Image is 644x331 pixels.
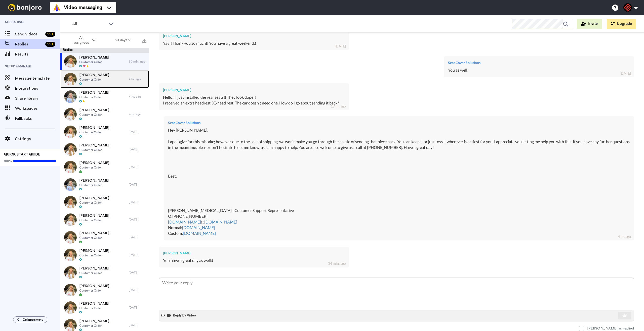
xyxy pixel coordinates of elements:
div: [DATE] [129,235,146,239]
span: Video messaging [64,4,102,11]
img: 5921c57c-d912-45fb-99d0-ebe8e6ed9a37-thumb.jpg [64,143,77,156]
div: You as well! [448,67,630,73]
span: Customer Order [79,253,109,257]
img: 99a2814e-a43c-41c2-8a2a-852ef79321b1-thumb.jpg [64,301,77,314]
span: Replies [15,41,43,47]
div: [DATE] [129,183,146,187]
div: [PERSON_NAME] as replied [587,326,634,331]
div: 4 hr. ago [618,234,631,239]
a: [DOMAIN_NAME] [168,219,201,224]
img: bj-logo-header-white.svg [6,4,44,11]
img: 69cb5289-6f68-4c42-9f23-daf942cf1056-thumb.jpg [64,178,77,191]
div: 99 + [45,32,55,37]
span: [PERSON_NAME] [79,160,109,165]
a: [PERSON_NAME]Customer Order[DATE] [60,158,149,176]
img: 57b2b76f-255b-4d0f-ab7a-9db47b412f13-thumb.jpg [64,73,77,85]
div: [DATE] [129,270,146,274]
span: Customer Order [79,60,109,64]
a: [PERSON_NAME]Customer Order[DATE] [60,123,149,141]
div: Yay!! Thank you so much!! You have a great weekend:) [163,40,345,46]
div: [DATE] [335,44,346,49]
a: [DOMAIN_NAME] [183,231,216,236]
div: [DATE] [129,253,146,257]
span: Customer Order [79,165,109,170]
span: [PERSON_NAME] [79,266,109,271]
div: [DATE] [129,288,146,292]
a: [PERSON_NAME]Customer Order4 hr. ago [60,105,149,123]
a: [PERSON_NAME]Customer Order[DATE] [60,299,149,316]
img: be767059-a3c9-4639-ac7a-c5fb3334f861-thumb.jpg [64,213,77,226]
span: [PERSON_NAME] [79,248,109,253]
div: 17 hr. ago [331,104,346,109]
img: vm-color.svg [53,4,61,12]
span: All assignees [71,35,91,45]
a: [PERSON_NAME]Customer Order2 hr. ago [60,70,149,88]
div: [PERSON_NAME] [163,33,345,38]
a: [PERSON_NAME]Customer Order[DATE] [60,141,149,158]
button: Upgrade [607,19,636,29]
span: Settings [15,136,60,142]
div: Seat Cover Solutions [168,120,630,125]
button: 30 days [105,36,141,45]
div: Replies [60,48,149,53]
span: [PERSON_NAME] [79,213,109,218]
a: [PERSON_NAME]Customer Order[DATE] [60,193,149,211]
span: All [72,21,106,27]
a: [PERSON_NAME]Customer Order[DATE] [60,246,149,264]
span: [PERSON_NAME] [79,301,109,306]
a: [DOMAIN_NAME] [204,219,237,224]
span: Customer Order [79,324,109,328]
div: I received an extra headrest. XS head rest. The car doesn't need one. How do I go about sending i... [163,100,345,106]
img: 6e0c3069-4f5c-42a0-9457-04a6ac15c5da-thumb.jpg [64,231,77,244]
div: [DATE] [129,218,146,222]
span: [PERSON_NAME] [79,125,109,130]
span: Customer Order [79,201,109,205]
span: [PERSON_NAME] [79,73,109,78]
div: 4 hr. ago [129,112,146,116]
button: Invite [577,19,602,29]
span: Fallbacks [15,116,60,122]
div: Hello:) I just installed the rear seats!! They look dope!! [163,94,345,100]
div: [DATE] [129,165,146,169]
a: [PERSON_NAME]Customer Order[DATE] [60,281,149,299]
span: Collapse menu [23,318,43,322]
span: 100% [4,159,12,163]
img: c98c6500-209e-42dd-af4f-334dd5cb3ea1-thumb.jpg [64,108,77,121]
span: [PERSON_NAME] [79,55,109,60]
div: [DATE] [129,306,146,310]
span: Customer Order [79,271,109,275]
div: 34 min. ago [328,261,346,266]
div: [DATE] [129,130,146,134]
img: 62bcd009-1bee-4051-8405-fe6868544970-thumb.jpg [64,126,77,138]
div: 30 min. ago [129,60,146,64]
div: Seat Cover Solutions [448,60,630,65]
img: send-white.svg [622,313,628,317]
img: 33fd687a-a5bd-4596-9c58-d11a5fe506fd-thumb.jpg [64,284,77,296]
span: Integrations [15,85,60,91]
a: [PERSON_NAME]Customer Order4 hr. ago [60,88,149,105]
button: Collapse menu [13,316,47,323]
div: You have a great day as well:) [163,258,345,263]
span: Customer Order [79,183,109,187]
span: Results [15,51,60,57]
span: [PERSON_NAME] [79,319,109,324]
span: Customer Order [79,95,109,99]
div: [PERSON_NAME] [163,251,345,256]
img: 96e7cb33-0ad0-4b88-82f8-5b0011c9af66-thumb.jpg [64,196,77,208]
div: Hey [PERSON_NAME], I apologize for this mistake; however, due to the cost of shipping, we won't m... [168,127,630,236]
img: 654933cc-dacb-4231-b564-02dfa2f0c855-thumb.jpg [64,90,77,103]
span: [PERSON_NAME] [79,231,109,236]
img: 3d5c8ce4-51f4-4b56-a874-141fb3aa49ed-thumb.jpg [64,161,77,173]
div: [DATE] [620,71,631,76]
span: Customer Order [79,236,109,240]
a: [PERSON_NAME]Customer Order[DATE] [60,176,149,193]
img: df15f537-7590-4922-902a-a0f9944ab2ee-thumb.jpg [64,55,77,68]
img: b7f6ba53-0367-41dc-a25e-fd20a2578b64-thumb.jpg [64,266,77,279]
div: 2 hr. ago [129,77,146,81]
div: [PERSON_NAME] [163,87,345,92]
span: Customer Order [79,289,109,293]
div: 99 + [45,42,55,47]
span: [PERSON_NAME] [79,90,109,95]
div: [DATE] [129,323,146,327]
span: Message template [15,75,60,81]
